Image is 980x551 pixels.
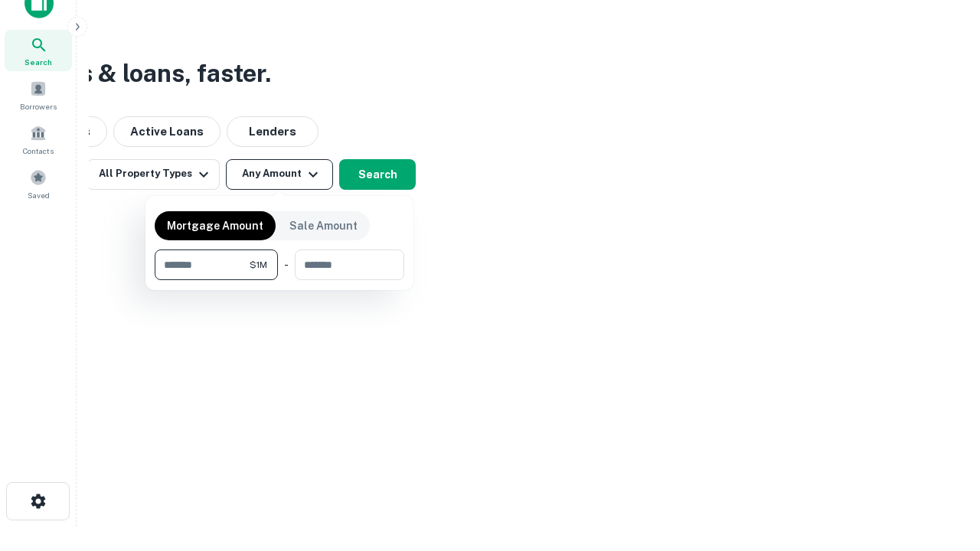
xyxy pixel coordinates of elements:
[289,217,358,234] p: Sale Amount
[903,429,980,502] iframe: Chat Widget
[167,217,263,234] p: Mortgage Amount
[284,249,289,280] div: -
[250,258,267,272] span: $1M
